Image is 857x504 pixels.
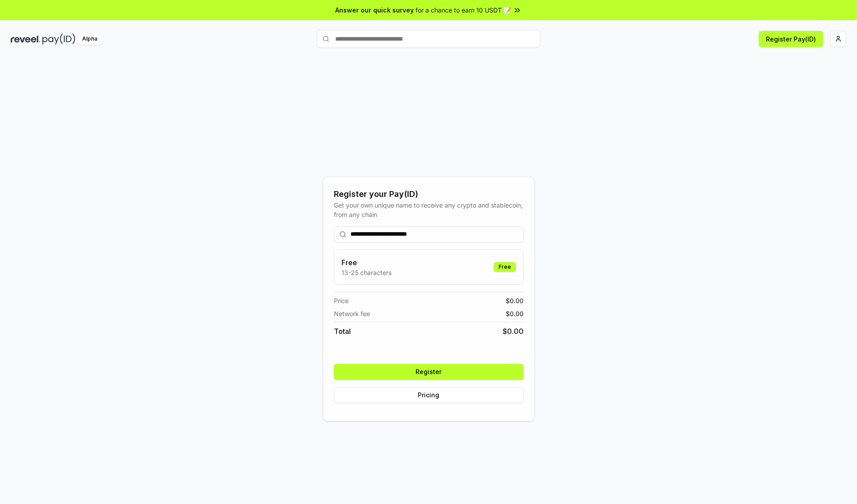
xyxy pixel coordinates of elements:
[334,200,524,219] div: Get your own unique name to receive any crypto and stablecoin, from any chain
[334,296,349,305] span: Price
[334,309,370,318] span: Network fee
[341,268,391,277] p: 13-25 characters
[77,33,102,45] div: Alpha
[334,326,351,337] span: Total
[506,309,524,318] span: $ 0.00
[759,31,823,47] button: Register Pay(ID)
[334,387,524,403] button: Pricing
[42,33,75,45] img: pay_id
[341,257,391,268] h3: Free
[335,5,414,15] span: Answer our quick survey
[11,33,41,45] img: reveel_dark
[503,326,524,337] span: $ 0.00
[334,364,524,380] button: Register
[334,188,524,200] div: Register your Pay(ID)
[494,262,516,272] div: Free
[506,296,524,305] span: $ 0.00
[416,5,511,15] span: for a chance to earn 10 USDT 📝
